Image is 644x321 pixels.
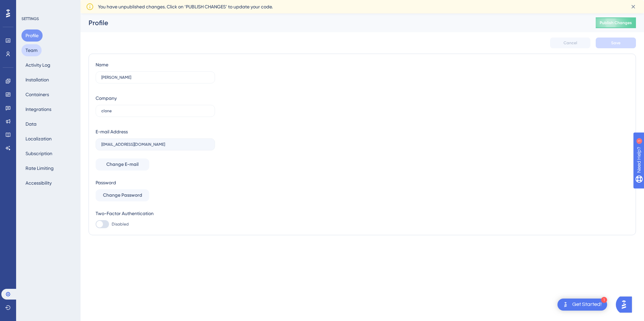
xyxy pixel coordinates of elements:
button: Accessibility [21,177,56,189]
span: Cancel [563,40,577,46]
input: E-mail Address [101,142,209,147]
div: Profile [89,18,579,27]
div: Company [96,94,117,102]
span: Save [611,40,621,46]
div: Two-Factor Authentication [96,209,215,217]
img: launcher-image-alternative-text [561,301,570,309]
button: Containers [21,88,53,101]
input: Company Name [101,109,209,113]
input: Name Surname [101,75,209,80]
button: Rate Limiting [21,162,58,174]
div: E-mail Address [96,128,128,136]
button: Subscription [21,147,56,159]
button: Installation [21,74,53,86]
div: SETTINGS [21,16,76,21]
span: Publish Changes [600,20,632,25]
button: Integrations [21,103,55,115]
span: Change Password [103,191,142,199]
span: You have unpublished changes. Click on ‘PUBLISH CHANGES’ to update your code. [98,3,273,11]
button: Change Password [96,189,149,201]
button: Change E-mail [96,158,149,171]
span: Need Help? [16,2,42,10]
div: 1 [601,297,607,303]
div: Get Started! [572,301,602,308]
iframe: UserGuiding AI Assistant Launcher [616,295,636,315]
button: Localization [21,133,56,145]
button: Activity Log [21,59,54,71]
button: Save [596,38,636,48]
span: Change E-mail [106,160,139,169]
div: Name [96,61,108,69]
button: Data [21,118,41,130]
div: 1 [47,3,49,9]
button: Profile [21,29,43,42]
span: Disabled [112,221,129,227]
div: Open Get Started! checklist, remaining modules: 1 [557,299,607,311]
button: Publish Changes [596,17,636,28]
button: Team [21,44,42,56]
button: Cancel [550,38,590,48]
div: Password [96,179,215,187]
